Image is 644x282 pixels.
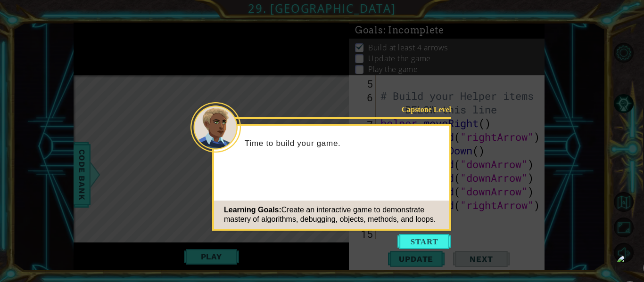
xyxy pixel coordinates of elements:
[397,234,451,249] button: Start
[391,105,451,114] div: Capstone Level
[224,206,281,214] span: Learning Goals:
[224,206,436,223] span: Create an interactive game to demonstrate mastery of algorithms, debugging, objects, methods, and...
[616,254,644,282] img: bubble.svg
[245,138,443,149] p: Time to build your game.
